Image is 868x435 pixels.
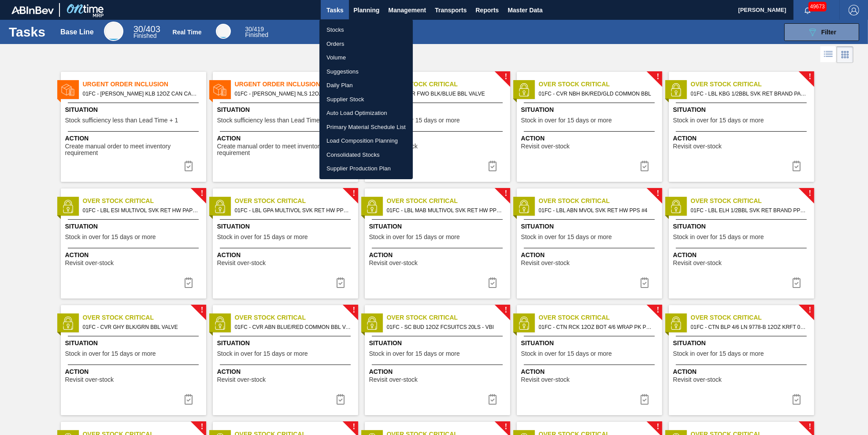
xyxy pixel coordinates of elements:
a: Suggestions [319,65,413,79]
a: Supplier Stock [319,92,413,107]
a: Stocks [319,23,413,37]
a: Consolidated Stocks [319,148,413,162]
a: Supplier Production Plan [319,162,413,176]
a: Volume [319,51,413,65]
a: Orders [319,37,413,51]
a: Daily Plan [319,78,413,92]
a: Primary Material Schedule List [319,120,413,134]
a: Auto Load Optimization [319,106,413,120]
a: Load Composition Planning [319,134,413,148]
